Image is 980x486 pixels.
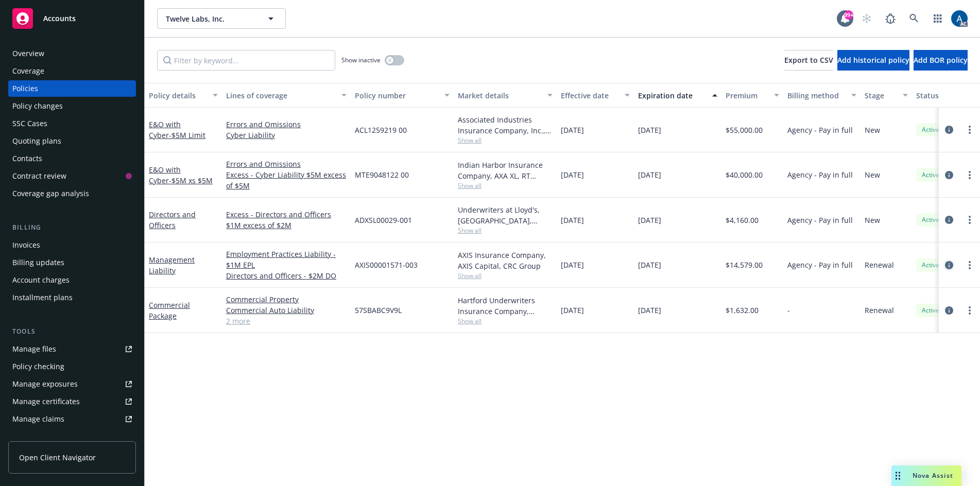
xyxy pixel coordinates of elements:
span: - $5M Limit [169,130,205,140]
a: Manage claims [8,411,136,427]
div: Effective date [561,90,618,101]
a: Overview [8,45,136,62]
div: AXIS Insurance Company, AXIS Capital, CRC Group [458,250,553,271]
button: Nova Assist [891,465,961,486]
span: Show all [458,317,553,325]
a: more [964,169,976,181]
a: Manage BORs [8,428,136,445]
span: [DATE] [561,125,584,135]
span: ACL1259219 00 [355,125,407,135]
button: Lines of coverage [222,83,351,108]
span: Agency - Pay in full [787,259,853,270]
button: Billing method [783,83,861,108]
a: more [964,304,976,317]
span: $4,160.00 [726,215,759,225]
span: New [865,215,880,225]
a: Errors and Omissions [226,119,347,130]
span: [DATE] [638,169,661,180]
div: Manage exposures [12,376,78,392]
a: Directors and Officers - $2M DO [226,270,347,281]
a: Errors and Omissions [226,159,347,169]
span: Agency - Pay in full [787,215,853,225]
a: Excess - Directors and Officers $1M excess of $2M [226,209,347,231]
a: Coverage gap analysis [8,185,136,202]
a: more [964,259,976,271]
a: circleInformation [943,169,955,181]
a: Manage files [8,341,136,357]
div: Billing [8,222,136,233]
a: more [964,214,976,226]
span: Accounts [43,14,76,23]
a: Cyber Liability [226,130,347,141]
div: Policy changes [12,98,63,114]
span: $55,000.00 [726,125,763,135]
div: Billing method [787,90,845,101]
span: [DATE] [638,259,661,270]
div: 99+ [844,10,853,20]
button: Premium [721,83,783,108]
span: Active [920,215,941,224]
span: [DATE] [638,305,661,316]
a: Quoting plans [8,133,136,149]
button: Export to CSV [784,50,833,71]
span: Agency - Pay in full [787,125,853,135]
span: Renewal [865,259,894,270]
div: Manage files [12,341,56,357]
span: Show all [458,226,553,235]
a: Invoices [8,237,136,253]
span: Add BOR policy [914,55,968,65]
div: Contract review [12,168,66,184]
a: E&O with Cyber [149,119,205,140]
span: Renewal [865,305,894,316]
div: Overview [12,45,44,62]
button: Market details [454,83,557,108]
span: Active [920,125,941,134]
a: circleInformation [943,124,955,136]
div: Manage certificates [12,393,80,410]
div: Coverage gap analysis [12,185,89,202]
a: Commercial Package [149,300,190,321]
a: Switch app [927,8,948,29]
span: Active [920,261,941,270]
span: Show all [458,271,553,280]
div: Account charges [12,272,70,288]
span: Manage exposures [8,376,136,392]
a: Search [904,8,924,29]
span: Active [920,306,941,315]
a: Manage certificates [8,393,136,410]
button: Add BOR policy [914,50,968,71]
a: Policy changes [8,98,136,114]
button: Stage [861,83,912,108]
div: Underwriters at Lloyd's, [GEOGRAPHIC_DATA], [PERSON_NAME] of London, CRC Group [458,204,553,226]
a: Commercial Auto Liability [226,305,347,316]
span: New [865,125,880,135]
a: 2 more [226,316,347,326]
div: SSC Cases [12,115,47,132]
span: - $5M xs $5M [169,176,213,185]
span: AXIS00001571-003 [355,259,418,270]
button: Add historical policy [837,50,909,71]
div: Invoices [12,237,40,253]
span: Open Client Navigator [19,452,96,463]
div: Installment plans [12,289,73,306]
span: Show all [458,181,553,190]
a: more [964,124,976,136]
span: 57SBABC9V9L [355,305,402,316]
span: [DATE] [561,259,584,270]
a: circleInformation [943,259,955,271]
span: [DATE] [561,305,584,316]
button: Expiration date [634,83,721,108]
span: Nova Assist [913,471,953,480]
span: Show inactive [341,56,381,64]
a: circleInformation [943,304,955,317]
div: Premium [726,90,768,101]
div: Manage BORs [12,428,61,445]
span: ADXSL00029-001 [355,215,412,225]
button: Policy details [145,83,222,108]
a: Account charges [8,272,136,288]
a: Policy checking [8,358,136,375]
span: - [787,305,790,316]
a: Employment Practices Liability - $1M EPL [226,249,347,270]
button: Policy number [351,83,454,108]
a: Policies [8,80,136,97]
